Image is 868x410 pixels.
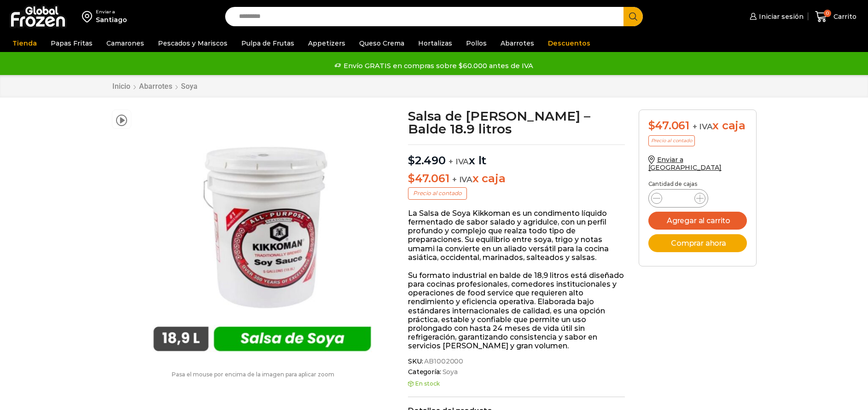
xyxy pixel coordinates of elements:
[408,381,625,387] p: En stock
[757,12,804,21] span: Iniciar sesión
[112,371,395,378] p: Pasa el mouse por encima de la imagen para aplicar zoom
[449,157,469,166] span: + IVA
[408,209,625,262] p: La Salsa de Soya Kikkoman es un condimento líquido fermentado de sabor salado y agridulce, con un...
[46,35,97,52] a: Papas Fritas
[112,82,131,91] a: Inicio
[648,135,695,146] p: Precio al contado
[8,35,41,52] a: Tienda
[408,172,449,185] bdi: 47.061
[408,172,415,185] span: $
[648,119,747,133] div: x caja
[813,6,859,28] a: 0 Carrito
[648,234,747,252] button: Comprar ahora
[408,271,625,351] p: Su formato industrial en balde de 18,9 litros está diseñado para cocinas profesionales, comedores...
[408,368,625,376] span: Categoría:
[136,110,389,362] img: salsa de soya kikkoman
[181,82,198,91] a: Soya
[670,192,687,205] input: Product quantity
[648,119,655,132] span: $
[96,15,127,24] div: Santiago
[623,7,643,26] button: Search button
[408,154,446,167] bdi: 2.490
[461,35,491,52] a: Pollos
[408,358,625,365] span: SKU:
[423,358,463,365] span: AB1002000
[303,35,350,52] a: Appetizers
[82,9,96,24] img: address-field-icon.svg
[96,9,127,15] div: Enviar a
[831,12,856,21] span: Carrito
[824,10,831,17] span: 0
[747,7,804,26] a: Iniciar sesión
[408,110,625,135] h1: Salsa de [PERSON_NAME] – Balde 18.9 litros
[693,122,713,131] span: + IVA
[496,35,539,52] a: Abarrotes
[408,187,467,199] p: Precio al contado
[441,368,458,376] a: Soya
[408,144,625,167] p: x lt
[112,82,198,91] nav: Breadcrumb
[139,82,173,91] a: Abarrotes
[408,154,415,167] span: $
[648,156,722,172] a: Enviar a [GEOGRAPHIC_DATA]
[648,212,747,230] button: Agregar al carrito
[153,35,232,52] a: Pescados y Mariscos
[355,35,409,52] a: Queso Crema
[237,35,299,52] a: Pulpa de Frutas
[648,119,689,132] bdi: 47.061
[452,175,472,184] span: + IVA
[408,172,625,185] p: x caja
[648,181,747,187] p: Cantidad de cajas
[102,35,149,52] a: Camarones
[414,35,457,52] a: Hortalizas
[543,35,595,52] a: Descuentos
